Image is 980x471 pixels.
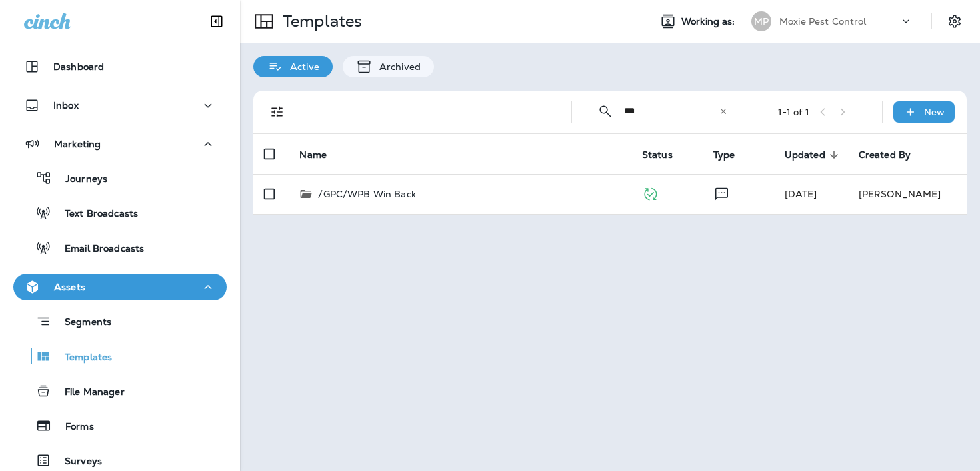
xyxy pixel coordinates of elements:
button: Settings [943,9,967,33]
p: Active [283,61,319,72]
span: Working as: [681,16,738,27]
span: Created By [859,149,911,161]
span: Type [713,149,753,161]
button: Filters [264,99,291,125]
span: Jason Munk [785,188,817,200]
p: Inbox [53,100,79,111]
button: File Manager [13,377,227,405]
span: Updated [785,149,843,161]
button: Marketing [13,131,227,157]
p: Segments [51,316,111,330]
button: Templates [13,342,227,370]
span: Published [642,187,659,199]
p: Surveys [51,456,102,468]
p: Moxie Pest Control [779,16,867,27]
button: Assets [13,274,227,300]
p: Archived [373,61,421,72]
p: New [924,107,945,117]
span: Text [713,187,730,199]
p: Templates [51,352,112,364]
span: Created By [859,149,928,161]
button: Collapse Sidebar [198,8,235,35]
button: Dashboard [13,53,227,80]
p: Assets [54,282,85,292]
button: Collapse Search [592,98,619,125]
div: MP [751,11,771,31]
button: Journeys [13,164,227,192]
button: Email Broadcasts [13,233,227,262]
span: Status [642,149,673,161]
button: Forms [13,412,227,440]
p: Text Broadcasts [51,208,138,221]
td: [PERSON_NAME] [848,174,967,214]
div: 1 - 1 of 1 [778,107,809,117]
button: Segments [13,307,227,336]
span: Type [713,149,735,161]
button: Text Broadcasts [13,199,227,227]
span: Updated [785,149,825,161]
button: Inbox [13,92,227,119]
span: Name [299,149,344,161]
p: Dashboard [53,61,104,72]
p: File Manager [51,386,125,399]
p: Journeys [52,173,107,186]
span: Status [642,149,690,161]
span: Name [299,149,327,161]
p: Forms [52,421,94,434]
p: Marketing [54,139,101,149]
p: Templates [277,11,362,31]
p: /GPC/WPB Win Back [318,187,415,201]
p: Email Broadcasts [51,243,144,256]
